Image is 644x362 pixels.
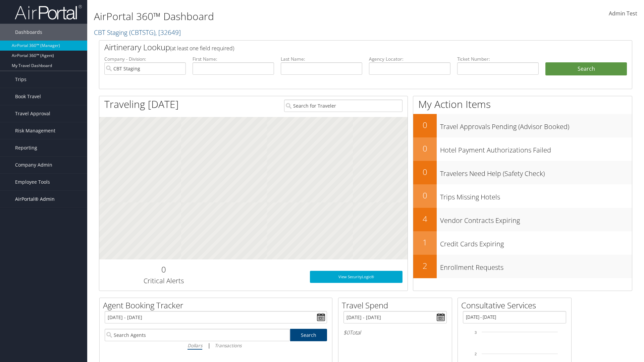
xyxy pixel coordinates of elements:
[104,97,179,111] h1: Traveling [DATE]
[440,142,632,155] h3: Hotel Payment Authorizations Failed
[475,352,477,356] tspan: 2
[457,56,539,62] label: Ticket Number:
[193,56,274,62] label: First Name:
[15,4,82,20] img: airportal-logo.png
[15,157,52,173] span: Company Admin
[15,174,50,190] span: Employee Tools
[187,342,202,349] i: Dollars
[290,329,327,341] a: Search
[413,166,437,178] h2: 0
[413,161,632,184] a: 0Travelers Need Help (Safety Check)
[94,9,456,23] h1: AirPortal 360™ Dashboard
[413,114,632,137] a: 0Travel Approvals Pending (Advisor Booked)
[440,189,632,202] h3: Trips Missing Hotels
[284,100,402,112] input: Search for Traveler
[413,260,437,271] h2: 2
[104,264,223,275] h2: 0
[609,3,637,24] a: Admin Test
[15,139,37,156] span: Reporting
[413,237,437,248] h2: 1
[413,208,632,231] a: 4Vendor Contracts Expiring
[94,28,181,37] a: CBT Staging
[129,28,155,37] span: ( CBTSTG )
[15,71,26,88] span: Trips
[103,300,332,311] h2: Agent Booking Tracker
[104,276,223,286] h3: Critical Alerts
[15,88,41,105] span: Book Travel
[105,341,327,350] div: |
[413,97,632,111] h1: My Action Items
[609,10,637,17] span: Admin Test
[413,137,632,161] a: 0Hotel Payment Authorizations Failed
[413,184,632,208] a: 0Trips Missing Hotels
[413,231,632,255] a: 1Credit Cards Expiring
[440,259,632,272] h3: Enrollment Requests
[310,271,402,283] a: View SecurityLogic®
[413,143,437,154] h2: 0
[413,190,437,201] h2: 0
[104,42,583,53] h2: Airtinerary Lookup
[15,122,55,139] span: Risk Management
[545,62,627,76] button: Search
[15,24,42,41] span: Dashboards
[475,330,477,335] tspan: 3
[342,300,452,311] h2: Travel Spend
[369,56,450,62] label: Agency Locator:
[413,119,437,131] h2: 0
[15,191,55,207] span: AirPortal® Admin
[343,329,350,336] span: $0
[215,342,241,349] i: Transactions
[440,236,632,249] h3: Credit Cards Expiring
[155,28,181,37] span: , [ 32649 ]
[440,213,632,225] h3: Vendor Contracts Expiring
[440,166,632,178] h3: Travelers Need Help (Safety Check)
[440,119,632,131] h3: Travel Approvals Pending (Advisor Booked)
[343,329,447,336] h6: Total
[413,213,437,225] h2: 4
[170,45,234,52] span: (at least one field required)
[413,255,632,278] a: 2Enrollment Requests
[15,105,50,122] span: Travel Approval
[104,56,186,62] label: Company - Division:
[281,56,362,62] label: Last Name:
[461,300,571,311] h2: Consultative Services
[105,329,290,341] input: Search Agents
